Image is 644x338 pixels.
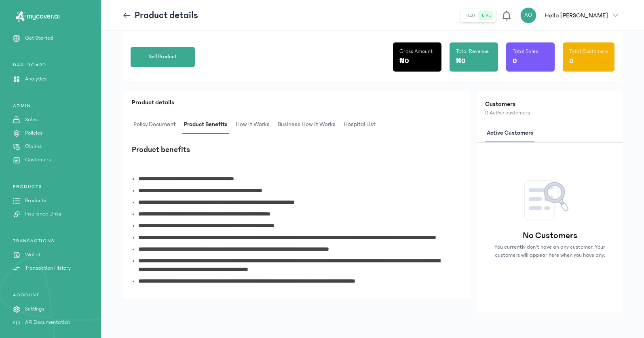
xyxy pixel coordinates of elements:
[25,210,61,218] p: Insurance Links
[25,75,46,83] p: Analytics
[25,251,40,259] p: Wallet
[523,230,577,241] p: No Customers
[513,47,538,55] p: Total Sales
[545,11,608,20] p: Hello [PERSON_NAME]
[520,7,623,23] button: AOHello [PERSON_NAME]
[485,124,540,143] button: Active customers
[182,115,234,134] button: Product Benefits
[399,47,433,55] p: Gross Amount
[182,115,229,134] span: Product Benefits
[234,115,271,134] span: How It Works
[342,115,377,134] span: hospital List
[485,109,614,117] p: 0 Active customers
[485,243,614,259] p: You currently don't have an any customer. Your customers will appear here when you have any.
[456,47,489,55] p: Total Revenue
[342,115,382,134] button: hospital List
[569,47,608,55] p: Total Customers
[25,129,42,137] p: Policies
[149,53,177,61] span: Sell Product
[25,142,42,151] p: Claims
[479,11,494,20] button: live
[485,99,614,109] h2: Customers
[462,11,479,20] button: test
[132,115,177,134] span: Policy Document
[520,7,536,23] div: AO
[399,55,409,67] p: ₦0
[25,305,44,313] p: Settings
[131,47,195,67] button: Sell Product
[485,124,535,143] span: Active customers
[132,144,461,155] h3: Product benefits
[25,156,51,164] p: Customers
[569,55,574,67] p: 0
[456,55,466,67] p: ₦0
[276,115,337,134] span: Business How It Works
[234,115,276,134] button: How It Works
[25,264,71,273] p: Transaction History
[135,9,198,22] p: Product details
[25,116,38,124] p: Sales
[276,115,342,134] button: Business How It Works
[132,97,461,107] p: Product details
[132,115,182,134] button: Policy Document
[25,34,53,42] p: Get Started
[513,55,517,67] p: 0
[25,196,46,205] p: Products
[25,318,70,327] p: API Documentation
